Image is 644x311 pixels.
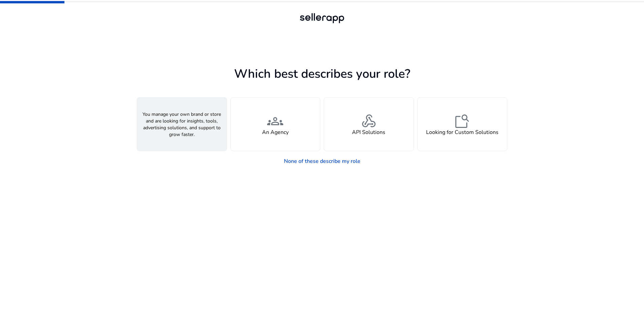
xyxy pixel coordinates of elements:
button: You manage your own brand or store and are looking for insights, tools, advertising solutions, an... [137,97,227,151]
button: webhookAPI Solutions [324,97,414,151]
button: groupsAn Agency [230,97,321,151]
span: webhook [361,113,377,129]
h4: An Agency [262,129,289,136]
span: feature_search [454,113,470,129]
h1: Which best describes your role? [137,67,507,81]
h4: Looking for Custom Solutions [426,129,498,136]
span: groups [267,113,283,129]
a: None of these describe my role [279,154,366,168]
h4: API Solutions [352,129,385,136]
button: feature_searchLooking for Custom Solutions [417,97,508,151]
